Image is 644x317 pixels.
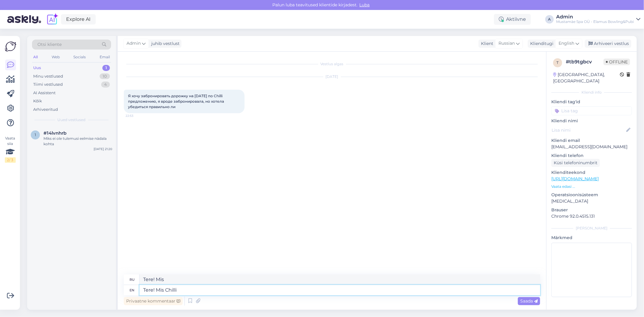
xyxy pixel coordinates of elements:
div: [PERSON_NAME] [551,226,632,231]
div: [DATE] 21:20 [94,147,112,151]
a: [URL][DOMAIN_NAME] [551,176,599,181]
div: Socials [72,53,87,61]
div: [DATE] [124,74,540,79]
textarea: Tere! Mis [139,274,540,285]
span: Saada [520,298,538,304]
div: Minu vestlused [33,73,63,79]
div: A [545,15,554,24]
div: Kõik [33,98,42,104]
p: Klienditeekond [551,169,632,176]
p: Kliendi email [551,137,632,144]
div: 10 [100,73,110,79]
p: Märkmed [551,235,632,241]
input: Lisa nimi [552,127,625,133]
span: Luba [358,2,372,8]
div: ru [130,274,135,285]
img: Askly Logo [5,41,16,52]
span: 1 [35,133,36,137]
div: Web [50,53,61,61]
p: Brauser [551,207,632,213]
div: Aktiivne [494,14,531,25]
span: 22:53 [126,114,148,118]
textarea: Tere! Mis Chilli [139,285,540,295]
div: Miks ei ole tulemusi eelmise nädala kohta [43,136,112,147]
div: Vaata siia [5,136,16,163]
div: Kliendi info [551,90,632,95]
div: AI Assistent [33,90,56,96]
span: Russian [498,40,515,47]
div: 1 [102,65,110,71]
p: Kliendi nimi [551,118,632,124]
span: English [559,40,574,47]
div: Email [98,53,111,61]
input: Lisa tag [551,106,632,115]
div: Tiimi vestlused [33,82,63,88]
img: explore-ai [46,13,59,26]
div: Arhiveeri vestlus [585,40,631,48]
span: Otsi kliente [37,41,62,48]
div: Admin [556,14,634,19]
span: Я хочу забронировать дорожку на [DATE] по Chilli предложению, я вроде забронировала, но хотела уб... [128,94,225,109]
a: AdminMustamäe Spa OÜ - Elamus Bowling&Pubi [556,14,640,24]
div: Arhiveeritud [33,107,58,113]
p: Kliendi tag'id [551,99,632,105]
p: [EMAIL_ADDRESS][DOMAIN_NAME] [551,144,632,150]
div: All [32,53,39,61]
div: Klienditugi [528,40,553,47]
div: Klient [479,40,493,47]
div: 4 [101,82,110,88]
p: Chrome 92.0.4515.131 [551,213,632,219]
div: Uus [33,65,41,71]
p: Kliendi telefon [551,152,632,159]
div: Mustamäe Spa OÜ - Elamus Bowling&Pubi [556,19,634,24]
div: en [130,285,135,295]
p: Vaata edasi ... [551,184,632,189]
div: 2 / 3 [5,157,16,163]
div: Küsi telefoninumbrit [551,159,600,167]
span: t [557,60,559,65]
div: [GEOGRAPHIC_DATA], [GEOGRAPHIC_DATA] [553,72,620,84]
p: [MEDICAL_DATA] [551,198,632,204]
div: Vestlus algas [124,61,540,67]
span: #14lvnhrb [43,130,66,136]
span: Offline [604,59,630,65]
span: Admin [127,40,141,47]
a: Explore AI [61,14,96,24]
span: Uued vestlused [58,117,86,123]
div: # tb9tgbcv [566,58,604,66]
div: Privaatne kommentaar [124,297,183,305]
div: juhib vestlust [149,40,180,47]
p: Operatsioonisüsteem [551,192,632,198]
